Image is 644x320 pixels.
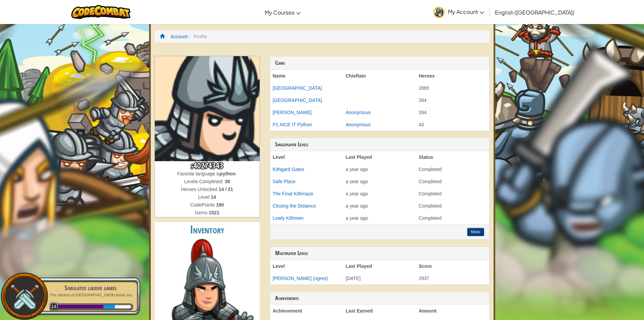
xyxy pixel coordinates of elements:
[270,260,343,272] th: Level
[195,210,209,215] span: Gems
[209,210,219,215] strong: 1521
[270,305,343,317] th: Achievement
[346,110,371,115] a: Anonymous
[155,222,260,237] h2: Inventory
[448,8,484,15] span: My Account
[236,171,237,176] span: .
[416,272,489,284] td: 2937
[416,175,489,188] td: Completed
[273,215,304,221] a: Lowly Kithmen
[71,5,130,19] img: CodeCombat logo
[273,179,296,184] a: Safe Place
[155,161,260,170] h3: s40274343
[170,34,188,39] a: Account
[416,94,489,106] td: 264
[416,260,489,272] th: Score
[343,175,416,188] td: a year ago
[343,188,416,200] td: a year ago
[343,272,416,284] td: [DATE]
[261,3,304,21] a: My Courses
[416,151,489,163] th: Status
[275,295,484,301] h3: Achievements
[275,60,484,66] h3: Clans
[9,281,40,312] img: swords.png
[48,293,133,298] p: The citizens of [GEOGRAPHIC_DATA] thank you.
[346,122,371,127] a: Anonymous
[181,187,218,192] span: Heroes Unlocked
[343,163,416,175] td: a year ago
[416,70,489,82] th: Heroes
[103,305,115,308] div: 45.9479341998814 XP earned
[115,305,131,308] div: 63.96159845917532 XP until level 15
[177,171,220,176] span: Favorite language is
[273,98,322,103] a: [GEOGRAPHIC_DATA]
[216,202,224,208] strong: 190
[273,276,328,281] a: [PERSON_NAME] (ogres)
[495,9,574,16] span: English ([GEOGRAPHIC_DATA])
[416,212,489,224] td: Completed
[343,212,416,224] td: a year ago
[492,3,578,21] a: English ([GEOGRAPHIC_DATA])
[57,305,103,308] div: 1481.0384015408247 XP in total
[188,33,207,40] li: Profile
[49,302,58,311] span: 14
[275,142,484,148] h3: Singleplayer Levels
[273,110,312,115] a: [PERSON_NAME]
[275,250,484,256] h3: Multiplayer Levels
[219,187,233,192] strong: 14 / 21
[273,203,316,209] a: Closing the Distance
[184,179,225,184] span: Levels Completed:
[48,283,133,293] div: Simulated ladder games
[211,194,216,200] strong: 14
[273,191,314,196] a: The Final Kithmaze
[416,200,489,212] td: Completed
[416,82,489,94] td: 2865
[273,167,304,172] a: Kithgard Gates
[220,171,236,176] strong: python
[430,1,487,23] a: My Account
[343,151,416,163] th: Last Played
[270,70,343,82] th: Name
[416,163,489,175] td: Completed
[433,7,445,18] img: avatar
[416,119,489,131] td: 43
[265,9,294,16] span: My Courses
[416,188,489,200] td: Completed
[273,85,322,91] a: [GEOGRAPHIC_DATA]
[467,228,484,236] button: More
[416,305,489,317] th: Amount
[343,200,416,212] td: a year ago
[416,106,489,119] td: 264
[270,151,343,163] th: Level
[273,122,312,127] a: P1 AICE IT Python
[225,179,230,184] strong: 39
[190,202,216,208] span: CodePoints
[343,70,416,82] th: Chieftain
[198,194,211,200] span: Level
[343,305,416,317] th: Last Earned
[343,260,416,272] th: Last Played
